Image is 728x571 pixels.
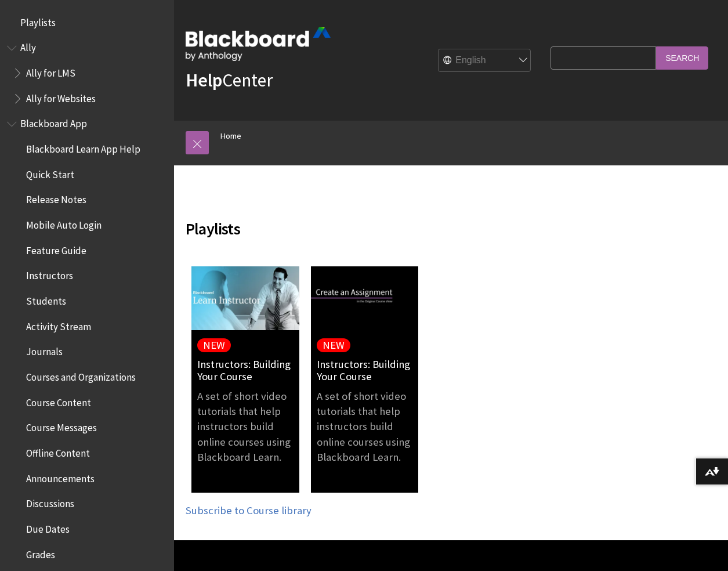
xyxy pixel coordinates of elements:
[311,383,419,476] a: A set of short video tutorials that help instructors build online courses using Blackboard Learn.
[220,129,241,143] a: Home
[20,114,87,130] span: Blackboard App
[26,215,102,231] span: Mobile Auto Login
[26,418,97,434] span: Course Messages
[26,443,90,459] span: Offline Content
[186,203,545,241] h2: Playlists
[26,494,74,509] span: Discussions
[26,190,86,206] span: Release Notes
[317,358,413,383] a: Instructors: Building Your Course
[197,358,294,383] a: Instructors: Building Your Course
[311,389,419,465] p: A set of short video tutorials that help instructors build online courses using Blackboard Learn.
[656,46,708,69] input: Search
[26,165,74,180] span: Quick Start
[26,89,96,104] span: Ally for Websites
[26,317,91,333] span: Activity Stream
[26,63,75,79] span: Ally for LMS
[7,13,167,32] nav: Book outline for Playlists
[26,266,73,282] span: Instructors
[26,139,140,155] span: Blackboard Learn App Help
[191,383,299,476] a: A set of short video tutorials that help instructors build online courses using Blackboard Learn.
[26,469,95,485] span: Announcements
[26,519,70,535] span: Due Dates
[26,545,55,561] span: Grades
[7,38,167,109] nav: Book outline for Anthology Ally Help
[26,393,91,409] span: Course Content
[26,367,136,383] span: Courses and Organizations
[203,339,225,352] div: NEW
[186,27,331,61] img: Blackboard by Anthology
[26,291,66,307] span: Students
[186,68,222,92] strong: Help
[26,342,63,358] span: Journals
[186,68,273,92] a: HelpCenter
[20,13,56,28] span: Playlists
[186,504,312,518] a: Subscribe to Course library
[26,241,86,256] span: Feature Guide
[323,339,345,352] div: NEW
[20,38,36,54] span: Ally
[439,49,531,73] select: Site Language Selector
[191,389,299,465] p: A set of short video tutorials that help instructors build online courses using Blackboard Learn.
